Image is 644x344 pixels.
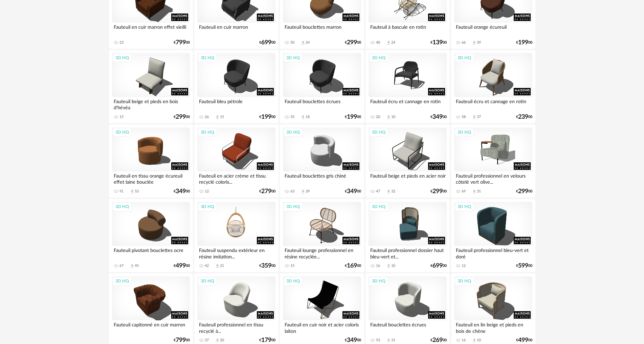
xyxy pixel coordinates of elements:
[369,97,446,111] div: Fauteuil écru et cannage en rotin
[454,320,532,334] div: Fauteuil en lin beige et pieds en bois de chêne
[345,40,361,45] div: € 00
[451,124,535,198] a: 3D HQ Fauteuil professionnel en velours côtelé vert olive... 69 Download icon 31 €29900
[376,263,380,268] div: 16
[197,171,275,185] div: Fauteuil en acier crème et tissu recyclé coloris...
[283,97,361,111] div: Fauteuil bouclettes écrues
[112,97,190,111] div: Fauteuil beige et pieds en bois d'hévéa
[174,338,190,343] div: € 00
[198,53,217,62] div: 3D HQ
[259,263,275,268] div: € 00
[259,40,275,45] div: € 00
[472,40,477,45] span: Download icon
[197,23,275,36] div: Fauteuil en cuir marron
[472,115,477,120] span: Download icon
[174,115,190,119] div: € 00
[283,202,303,211] div: 3D HQ
[112,277,132,285] div: 3D HQ
[376,189,380,194] div: 47
[518,40,528,45] span: 199
[197,246,275,259] div: Fauteuil suspendu extérieur en résine imitation...
[454,202,474,211] div: 3D HQ
[477,40,481,45] div: 39
[109,50,193,123] a: 3D HQ Fauteuil beige et pieds en bois d'hévéa 15 €29900
[454,97,532,111] div: Fauteuil écru et cannage en rotin
[290,263,294,268] div: 15
[454,53,474,62] div: 3D HQ
[280,50,364,123] a: 3D HQ Fauteuil bouclettes écrues 35 Download icon 18 €19900
[518,338,528,343] span: 499
[516,115,532,119] div: € 00
[376,115,380,119] div: 20
[345,189,361,194] div: € 00
[306,189,310,194] div: 39
[462,338,466,343] div: 16
[283,53,303,62] div: 3D HQ
[220,263,224,268] div: 21
[454,23,532,36] div: Fauteuil orange écureuil
[391,263,395,268] div: 10
[430,40,447,45] div: € 00
[454,171,532,185] div: Fauteuil professionnel en velours côtelé vert olive...
[174,189,190,194] div: € 00
[215,263,220,269] span: Download icon
[451,50,535,123] a: 3D HQ Fauteuil écru et cannage en rotin 58 Download icon 37 €23900
[259,338,275,343] div: € 00
[345,263,361,268] div: € 00
[259,189,275,194] div: € 00
[369,53,388,62] div: 3D HQ
[376,40,380,45] div: 40
[130,189,135,194] span: Download icon
[391,40,395,45] div: 24
[130,263,135,269] span: Download icon
[391,338,395,343] div: 31
[283,23,361,36] div: Fauteuil bouclettes marron
[205,263,209,268] div: 42
[345,115,361,119] div: € 00
[518,189,528,194] span: 299
[432,40,443,45] span: 139
[369,320,446,334] div: Fauteuil bouclettes écrues
[518,263,528,268] span: 599
[119,115,124,119] div: 15
[280,124,364,198] a: 3D HQ Fauteuil bouclettes gris chiné 63 Download icon 39 €34900
[119,40,124,45] div: 23
[347,338,357,343] span: 349
[176,263,186,268] span: 499
[280,199,364,272] a: 3D HQ Fauteuil lounge professionnel en résine recyclée... 15 €16900
[290,189,294,194] div: 63
[205,189,209,194] div: 12
[347,263,357,268] span: 169
[477,115,481,119] div: 37
[462,263,466,268] div: 12
[432,263,443,268] span: 699
[432,115,443,119] span: 349
[345,338,361,343] div: € 00
[454,128,474,137] div: 3D HQ
[174,40,190,45] div: € 00
[462,189,466,194] div: 69
[261,115,271,119] span: 199
[369,277,388,285] div: 3D HQ
[347,189,357,194] span: 349
[347,40,357,45] span: 299
[301,189,306,194] span: Download icon
[112,53,132,62] div: 3D HQ
[472,189,477,194] span: Download icon
[109,199,193,272] a: 3D HQ Fauteuil pivotant bouclettes ocre 67 Download icon 45 €49900
[472,338,477,343] span: Download icon
[283,320,361,334] div: Fauteuil en cuir noir et acier coloris laiton
[112,128,132,137] div: 3D HQ
[112,23,190,36] div: Fauteuil en cuir marron effet vieilli
[194,50,278,123] a: 3D HQ Fauteuil bleu pétrole 26 Download icon 15 €19900
[261,338,271,343] span: 179
[477,189,481,194] div: 31
[454,246,532,259] div: Fauteuil professionnel bleu-vert et doré
[386,115,391,120] span: Download icon
[365,124,449,198] a: 3D HQ Fauteuil beige et pieds en acier noir 47 Download icon 32 €29900
[176,189,186,194] span: 349
[432,338,443,343] span: 269
[198,277,217,285] div: 3D HQ
[194,124,278,198] a: 3D HQ Fauteuil en acier crème et tissu recyclé coloris... 12 €27900
[198,128,217,137] div: 3D HQ
[518,115,528,119] span: 239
